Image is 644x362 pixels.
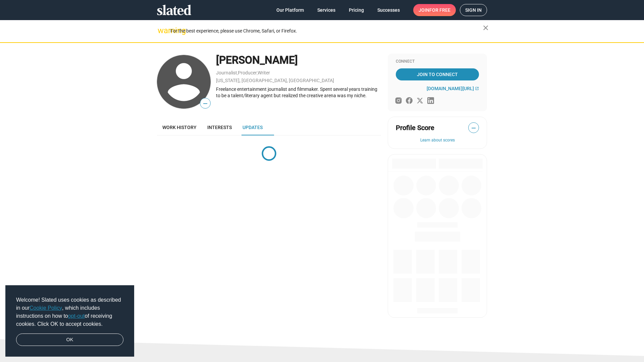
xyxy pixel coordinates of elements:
span: — [469,124,479,132]
span: for free [429,4,450,16]
a: Writer [258,70,270,75]
a: Cookie Policy [30,305,62,311]
a: Services [312,4,341,16]
span: [DOMAIN_NAME][URL] [427,86,474,91]
a: opt-out [68,313,85,319]
a: Pricing [343,4,369,16]
a: Producer [238,70,257,75]
a: [DOMAIN_NAME][URL] [427,86,479,91]
span: Join To Connect [397,68,478,80]
div: Freelance entertainment journalist and filmmaker. Spent several years training to be a talent/lit... [216,86,381,99]
span: Pricing [349,4,364,16]
a: Our Platform [271,4,309,16]
button: Learn about scores [396,138,479,143]
a: Interests [202,119,237,135]
a: Join To Connect [396,68,479,80]
span: Sign in [465,4,482,16]
span: Welcome! Slated uses cookies as described in our , which includes instructions on how to of recei... [16,296,123,328]
span: Interests [207,125,232,130]
span: — [200,99,210,108]
span: , [237,71,238,75]
a: Journalist [216,70,237,75]
mat-icon: warning [158,26,166,35]
mat-icon: close [482,24,490,32]
a: Updates [237,119,268,135]
span: Updates [243,125,263,130]
span: Successes [377,4,400,16]
a: Successes [372,4,405,16]
span: Profile Score [396,123,434,132]
span: Join [419,4,450,16]
a: Sign in [460,4,487,16]
div: Connect [396,59,479,64]
span: Work history [162,125,197,130]
span: Services [317,4,335,16]
a: Joinfor free [413,4,456,16]
a: [US_STATE], [GEOGRAPHIC_DATA], [GEOGRAPHIC_DATA] [216,78,334,83]
div: cookieconsent [5,285,134,357]
a: dismiss cookie message [16,334,123,346]
div: [PERSON_NAME] [216,53,381,67]
div: For the best experience, please use Chrome, Safari, or Firefox. [170,26,483,36]
span: , [257,71,258,75]
a: Work history [157,119,202,135]
span: Our Platform [276,4,304,16]
mat-icon: open_in_new [475,86,479,90]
